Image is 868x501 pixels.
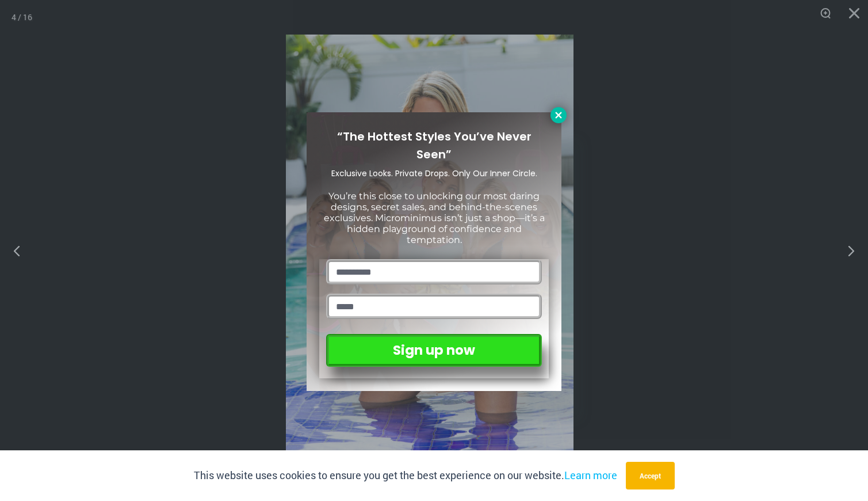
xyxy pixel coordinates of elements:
[626,462,675,489] button: Accept
[337,128,531,162] span: “The Hottest Styles You’ve Never Seen”
[194,467,617,484] p: This website uses cookies to ensure you get the best experience on our website.
[324,191,545,246] span: You’re this close to unlocking our most daring designs, secret sales, and behind-the-scenes exclu...
[550,107,567,123] button: Close
[331,168,537,179] span: Exclusive Looks. Private Drops. Only Our Inner Circle.
[564,468,617,482] a: Learn more
[326,334,542,367] button: Sign up now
